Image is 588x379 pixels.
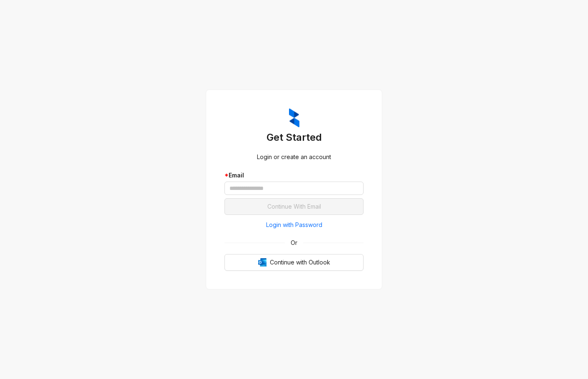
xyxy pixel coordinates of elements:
[289,108,299,127] img: ZumaIcon
[270,258,330,267] span: Continue with Outlook
[285,238,303,247] span: Or
[224,198,364,215] button: Continue With Email
[224,152,364,162] div: Login or create an account
[224,171,364,180] div: Email
[266,220,322,229] span: Login with Password
[224,131,364,144] h3: Get Started
[224,254,364,271] button: OutlookContinue with Outlook
[258,258,267,267] img: Outlook
[224,218,364,232] button: Login with Password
